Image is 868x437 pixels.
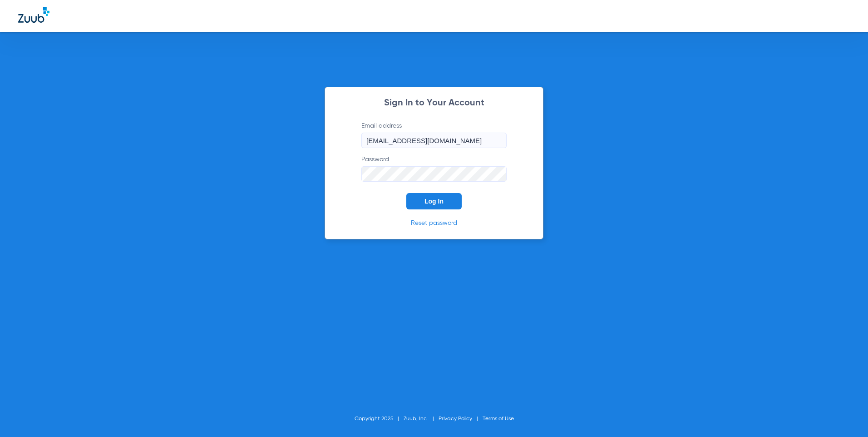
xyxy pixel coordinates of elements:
[361,121,507,148] label: Email address
[439,416,472,422] a: Privacy Policy
[404,414,439,423] li: Zuub, Inc.
[823,393,868,437] iframe: Chat Widget
[483,416,514,422] a: Terms of Use
[406,193,462,209] button: Log In
[361,133,507,148] input: Email address
[348,99,520,108] h2: Sign In to Your Account
[361,166,507,182] input: Password
[411,220,457,226] a: Reset password
[361,155,507,182] label: Password
[355,414,404,423] li: Copyright 2025
[424,198,444,205] span: Log In
[18,7,49,23] img: Zuub Logo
